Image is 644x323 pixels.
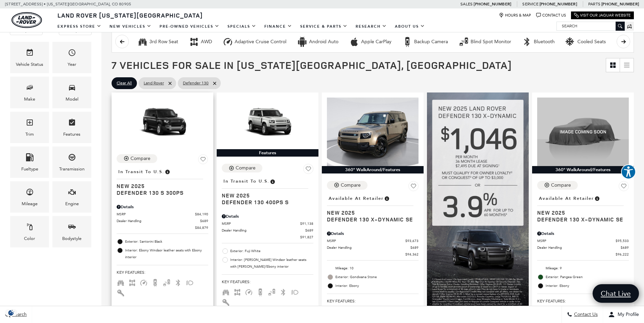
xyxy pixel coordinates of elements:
div: 3rd Row Seat [149,39,178,45]
button: Compare Vehicle [117,154,157,163]
span: Interior: Ebony [546,282,629,289]
img: 2025 LAND ROVER Defender 130 X-Dynamic SE [537,98,629,166]
span: Make [26,82,34,96]
span: Land Rover [144,79,164,87]
button: Save Vehicle [303,164,313,177]
span: $689 [410,245,419,250]
span: Land Rover [US_STATE][GEOGRAPHIC_DATA] [57,11,203,19]
span: Exterior: Santorini Black [125,238,208,245]
div: Features [217,149,318,157]
a: Research [352,21,391,32]
div: Make [24,96,35,103]
img: Land Rover [11,12,42,28]
span: $96,222 [616,252,629,257]
input: Search [557,22,624,30]
span: Sales [460,2,473,6]
span: $93,673 [405,238,419,243]
span: In Transit to U.S. [118,168,164,176]
aside: Accessibility Help Desk [621,164,636,181]
div: Bluetooth [534,39,555,45]
span: AWD [128,280,136,285]
span: $91,827 [300,235,313,240]
span: MSRP [537,238,616,243]
span: $95,533 [616,238,629,243]
img: 2025 LAND ROVER Defender 130 S 300PS [117,98,208,149]
span: Fog Lights [291,289,299,294]
div: ColorColor [10,216,49,247]
span: Engine [68,186,76,200]
div: AWD [201,39,212,45]
button: Compare Vehicle [222,164,262,172]
span: Interior Accents [222,299,230,304]
span: Dealer Handling [222,228,305,233]
a: Hours & Map [499,13,531,18]
span: Defender 130 X-Dynamic SE [327,216,413,223]
a: land-rover [11,12,42,28]
span: Adaptive Cruise Control [140,280,148,285]
span: Key Features : [327,297,419,305]
span: Vehicle is in stock and ready for immediate delivery. Due to demand, availability is subject to c... [384,195,390,202]
div: Model [66,96,78,103]
a: MSRP $84,190 [117,212,208,217]
div: Android Auto [309,39,338,45]
a: $96,222 [537,252,629,257]
span: Bodystyle [68,221,76,235]
span: Defender 130 S 300PS [117,189,203,196]
div: MileageMileage [10,181,49,213]
span: Exterior: Pangea Green [546,274,629,280]
span: Adaptive Cruise Control [245,289,253,294]
div: Apple CarPlay [349,37,359,47]
span: Interior: [PERSON_NAME] Windsor leather seats with [PERSON_NAME]/Ebony interior [230,257,313,270]
span: Backup Camera [151,280,159,285]
a: [PHONE_NUMBER] [540,1,577,7]
button: Explore your accessibility options [621,164,636,179]
span: New 2025 [117,183,203,189]
span: Mileage [26,186,34,200]
a: Pre-Owned Vehicles [156,21,223,32]
a: Specials [223,21,260,32]
div: Blind Spot Monitor [459,37,469,47]
span: Available at Retailer [329,195,384,202]
span: Trim [26,117,34,131]
div: Backup Camera [414,39,448,45]
div: 3rd Row Seat [138,37,148,47]
a: In Transit to U.S.New 2025Defender 130 400PS S [222,177,313,206]
span: Vehicle is in stock and ready for immediate delivery. Due to demand, availability is subject to c... [594,195,600,202]
div: AWD [189,37,199,47]
span: Service [522,2,538,6]
div: Engine [65,200,79,208]
span: Exterior: Fuji White [230,248,313,254]
button: scroll right [617,35,630,48]
img: 2025 LAND ROVER Defender 130 400PS S [222,98,313,149]
div: Cooled Seats [566,37,576,47]
span: Vehicle has shipped from factory of origin. Estimated time of delivery to Retailer is on average ... [269,178,276,185]
button: Blind Spot MonitorBlind Spot Monitor [455,35,515,49]
span: Key Features : [117,269,208,276]
a: Finance [260,21,296,32]
button: Save Vehicle [198,154,208,167]
div: 360° WalkAround/Features [322,166,424,173]
span: New 2025 [222,192,308,199]
div: Pricing Details - Defender 130 X-Dynamic SE [327,231,419,237]
img: 2025 LAND ROVER Defender 130 X-Dynamic SE [327,98,419,166]
a: MSRP $95,533 [537,238,629,243]
div: Compare [551,182,571,188]
li: Mileage: 9 [537,264,629,273]
span: Contact Us [572,312,598,318]
img: Opt-Out Icon [3,309,19,316]
div: Trim [25,131,34,138]
div: Pricing Details - Defender 130 400PS S [222,213,313,219]
span: Exterior: Gondwana Stone [335,274,419,280]
div: Apple CarPlay [361,39,391,45]
span: Key Features : [537,297,629,305]
div: 360° WalkAround/Features [532,166,634,173]
button: Backup CameraBackup Camera [399,35,452,49]
span: Blind Spot Monitor [268,289,276,294]
span: Interior Accents [117,290,125,295]
a: Land Rover [US_STATE][GEOGRAPHIC_DATA] [53,11,207,19]
div: Backup Camera [402,37,412,47]
a: [PHONE_NUMBER] [601,1,639,7]
a: Dealer Handling $689 [117,218,208,223]
span: New 2025 [537,209,624,216]
div: Android Auto [297,37,307,47]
